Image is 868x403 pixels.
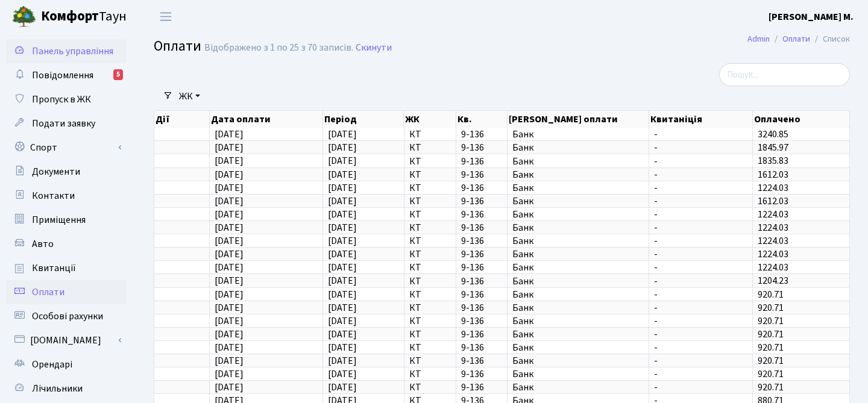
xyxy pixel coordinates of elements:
span: 9-136 [461,157,502,166]
span: [DATE] [215,181,244,195]
span: [DATE] [328,155,357,168]
span: [DATE] [215,341,244,354]
a: Приміщення [6,208,127,232]
span: 9-136 [461,383,502,392]
span: [DATE] [328,367,357,381]
a: [PERSON_NAME] М. [769,10,854,24]
span: - [654,356,747,366]
span: [DATE] [328,128,357,141]
th: Оплачено [753,111,850,128]
b: Комфорт [41,7,99,26]
span: 9-136 [461,356,502,366]
span: Банк [512,356,644,366]
span: 9-136 [461,343,502,352]
span: - [654,263,747,272]
span: [DATE] [328,354,357,367]
span: - [654,330,747,339]
span: [DATE] [215,248,244,261]
a: Повідомлення5 [6,63,127,87]
span: 9-136 [461,249,502,259]
span: [DATE] [328,314,357,328]
a: Авто [6,232,127,256]
span: [DATE] [328,341,357,354]
span: [DATE] [215,195,244,208]
span: Банк [512,236,644,246]
span: - [654,223,747,233]
span: Таун [41,7,127,27]
span: [DATE] [215,208,244,221]
span: Оплати [32,286,64,299]
span: - [654,249,747,259]
span: [DATE] [215,155,244,168]
span: Банк [512,183,644,193]
span: 1224.03 [758,221,788,234]
span: КТ [409,183,451,193]
span: [DATE] [328,181,357,195]
img: logo.png [12,5,36,29]
span: КТ [409,316,451,326]
span: Орендарі [32,358,72,371]
button: Переключити навігацію [151,7,181,27]
span: 1224.03 [758,208,788,221]
span: КТ [409,223,451,233]
a: Лічильники [6,376,127,401]
a: Спорт [6,136,127,160]
span: - [654,130,747,139]
span: КТ [409,263,451,272]
span: [DATE] [215,328,244,341]
span: 9-136 [461,303,502,313]
span: [DATE] [328,208,357,221]
span: 1224.03 [758,261,788,274]
span: КТ [409,276,451,286]
span: [DATE] [215,275,244,288]
a: Admin [747,33,770,45]
span: - [654,210,747,219]
span: - [654,143,747,152]
span: Особові рахунки [32,310,103,323]
span: 920.71 [758,381,784,394]
span: КТ [409,170,451,180]
span: Банк [512,316,644,326]
span: КТ [409,210,451,219]
span: 9-136 [461,369,502,379]
span: 920.71 [758,367,784,381]
span: 9-136 [461,210,502,219]
span: - [654,183,747,193]
span: 920.71 [758,328,784,341]
span: Банк [512,143,644,152]
span: КТ [409,236,451,246]
span: - [654,196,747,206]
span: 9-136 [461,143,502,152]
span: Контакти [32,189,75,202]
span: Банк [512,196,644,206]
span: 9-136 [461,290,502,299]
span: 9-136 [461,316,502,326]
span: КТ [409,356,451,366]
span: [DATE] [328,168,357,181]
th: Дії [154,111,210,128]
span: [DATE] [328,288,357,301]
span: КТ [409,303,451,313]
span: - [654,316,747,326]
span: 9-136 [461,183,502,193]
span: Банк [512,157,644,166]
span: Оплати [154,36,201,57]
span: 1224.03 [758,181,788,195]
span: 920.71 [758,314,784,328]
input: Пошук... [719,63,850,86]
span: Банк [512,330,644,339]
span: [DATE] [328,221,357,234]
th: Кв. [456,111,508,128]
div: 5 [113,69,123,80]
span: Банк [512,276,644,286]
span: 1612.03 [758,195,788,208]
span: [DATE] [328,381,357,394]
span: Банк [512,170,644,180]
span: Повідомлення [32,69,93,82]
span: КТ [409,330,451,339]
span: - [654,383,747,392]
th: Період [323,111,404,128]
span: 1612.03 [758,168,788,181]
span: Квитанції [32,261,76,275]
span: 1224.03 [758,248,788,261]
